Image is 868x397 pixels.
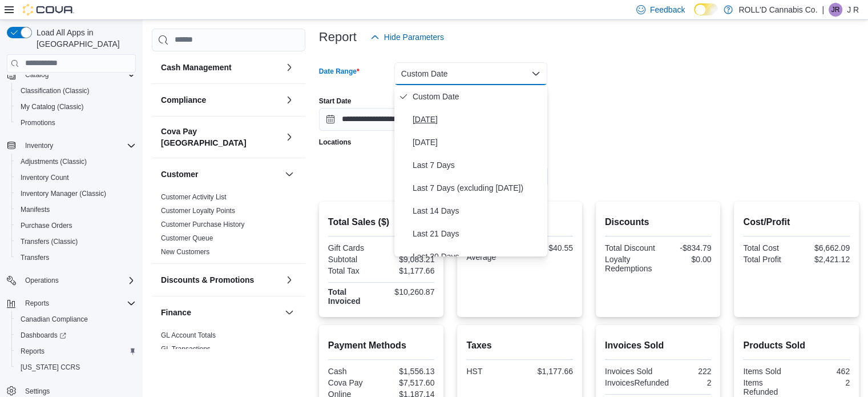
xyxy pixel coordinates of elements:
[25,276,59,285] span: Operations
[161,234,213,242] a: Customer Queue
[16,84,136,98] span: Classification (Classic)
[11,186,140,202] button: Inventory Manager (Classic)
[282,306,296,319] button: Finance
[21,253,49,262] span: Transfers
[21,68,136,82] span: Catalog
[328,378,379,387] div: Cova Pay
[413,158,543,172] span: Last 7 Days
[522,243,573,252] div: $40.55
[384,31,444,43] span: Hide Parameters
[161,169,198,180] h3: Customer
[161,307,191,318] h3: Finance
[16,187,136,200] span: Inventory Manager (Classic)
[23,4,74,15] img: Cova
[605,255,656,273] div: Loyalty Redemptions
[2,138,140,154] button: Inventory
[161,220,245,229] span: Customer Purchase History
[413,135,543,149] span: [DATE]
[21,363,80,372] span: [US_STATE] CCRS
[738,3,817,17] p: ROLL'D Cannabis Co.
[161,193,227,202] span: Customer Activity List
[605,339,712,352] h2: Invoices Sold
[650,4,685,15] span: Feedback
[161,247,209,256] span: New Customers
[21,205,50,214] span: Manifests
[16,171,74,185] a: Inventory Count
[161,193,227,201] a: Customer Activity List
[16,251,54,264] a: Transfers
[16,155,91,169] a: Adjustments (Classic)
[660,367,711,376] div: 222
[319,97,352,106] label: Start Date
[16,171,136,185] span: Inventory Count
[799,378,850,387] div: 2
[660,243,711,252] div: -$834.79
[328,215,435,229] h2: Total Sales ($)
[282,61,296,74] button: Cash Management
[743,255,794,264] div: Total Profit
[328,367,379,376] div: Cash
[16,251,136,264] span: Transfers
[366,26,449,49] button: Hide Parameters
[11,202,140,218] button: Manifests
[328,339,435,352] h2: Payment Methods
[743,378,794,396] div: Items Refunded
[466,339,573,352] h2: Taxes
[161,126,280,149] button: Cova Pay [GEOGRAPHIC_DATA]
[605,367,656,376] div: Invoices Sold
[11,115,140,131] button: Promotions
[161,248,209,256] a: New Customers
[743,367,794,376] div: Items Sold
[822,3,824,17] p: |
[2,272,140,288] button: Operations
[21,118,55,127] span: Promotions
[25,70,49,79] span: Catalog
[21,157,87,166] span: Adjustments (Classic)
[383,378,434,387] div: $7,517.60
[161,62,232,73] h3: Cash Management
[161,234,213,243] span: Customer Queue
[161,344,211,354] span: GL Transactions
[282,130,296,144] button: Cova Pay [GEOGRAPHIC_DATA]
[383,266,434,275] div: $1,177.66
[16,344,136,358] span: Reports
[25,141,53,150] span: Inventory
[16,203,54,216] a: Manifests
[466,367,517,376] div: HST
[21,221,72,230] span: Purchase Orders
[11,99,140,115] button: My Catalog (Classic)
[328,243,379,252] div: Gift Cards
[161,206,235,215] span: Customer Loyalty Points
[328,266,379,275] div: Total Tax
[161,62,280,73] button: Cash Management
[799,243,850,252] div: $6,662.09
[21,347,45,356] span: Reports
[413,113,543,126] span: [DATE]
[16,84,94,98] a: Classification (Classic)
[21,237,78,246] span: Transfers (Classic)
[282,167,296,181] button: Customer
[21,173,69,182] span: Inventory Count
[319,67,360,76] label: Date Range
[383,243,434,252] div: $0.00
[21,274,136,287] span: Operations
[383,287,434,296] div: $10,260.87
[16,187,111,200] a: Inventory Manager (Classic)
[383,367,434,376] div: $1,556.13
[21,189,106,198] span: Inventory Manager (Classic)
[21,296,54,310] button: Reports
[282,93,296,107] button: Compliance
[161,307,280,318] button: Finance
[21,102,84,111] span: My Catalog (Classic)
[328,287,361,306] strong: Total Invoiced
[16,100,136,114] span: My Catalog (Classic)
[831,3,840,17] span: JR
[799,367,850,376] div: 462
[660,255,711,264] div: $0.00
[413,204,543,218] span: Last 14 Days
[16,219,77,232] a: Purchase Orders
[16,360,136,374] span: Washington CCRS
[16,155,136,169] span: Adjustments (Classic)
[605,378,669,387] div: InvoicesRefunded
